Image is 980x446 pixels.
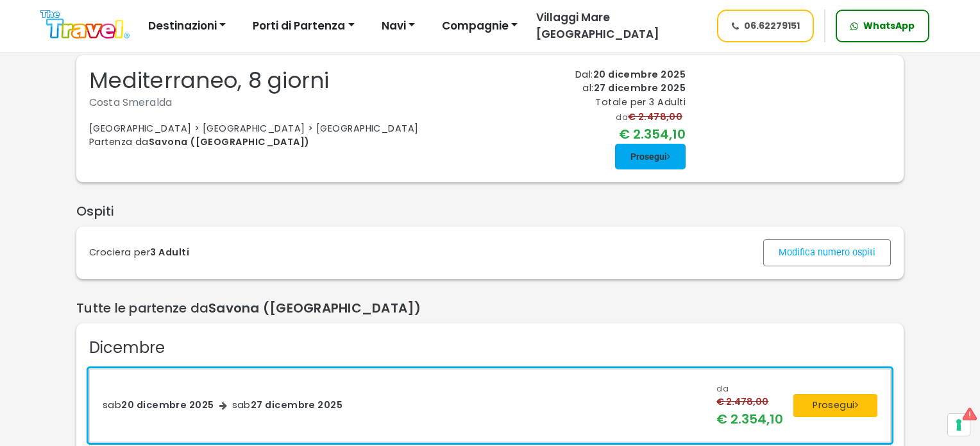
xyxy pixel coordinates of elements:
div: Ospiti [76,201,904,221]
a: Villaggi Mare [GEOGRAPHIC_DATA] [526,10,705,42]
button: Porti di Partenza [244,13,362,39]
span: Villaggi Mare [GEOGRAPHIC_DATA] [536,10,659,42]
div: € 2.354,10 [716,409,783,429]
a: Prosegui [615,144,686,169]
span: € 2.478,00 [628,110,686,123]
div: Totale per 3 Adulti [595,96,686,110]
span: 3 Adulti [150,246,189,259]
div: Partenza da [89,135,556,150]
button: Prosegui [793,394,877,417]
div: € 2.478,00 [716,395,783,409]
span: 27 dicembre 2025 [251,399,342,411]
a: WhatsApp [836,10,929,42]
button: Navi [373,13,423,39]
span: WhatsApp [863,19,915,33]
div: sab [232,399,343,413]
span: Savona ([GEOGRAPHIC_DATA]) [149,135,310,148]
div: Dicembre [89,336,891,359]
div: Costa Smeralda [89,94,556,112]
span: Dal: [575,68,593,81]
div: [GEOGRAPHIC_DATA] > [GEOGRAPHIC_DATA] > [GEOGRAPHIC_DATA] [89,122,556,136]
div: Tutte le partenze da [76,298,904,318]
button: Compagnie [434,13,526,39]
span: al: [582,81,593,94]
span: 06.62279151 [744,19,800,33]
span: Savona ([GEOGRAPHIC_DATA]) [208,299,421,317]
div: Crociera per [89,246,189,260]
img: Logo The Travel [40,10,130,39]
a: 06.62279151 [717,10,815,42]
div: sab [103,399,214,413]
div: da [716,382,783,395]
md-outlined-button: Modifica numero ospiti [763,239,891,266]
div: Mediterraneo, 8 giorni [89,68,556,94]
div: € 2.354,10 [616,124,686,144]
button: Destinazioni [140,13,234,39]
span: 20 dicembre 2025 [121,399,214,411]
span: 20 dicembre 2025 [593,68,686,81]
div: da [616,109,686,124]
span: 27 dicembre 2025 [594,81,686,94]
